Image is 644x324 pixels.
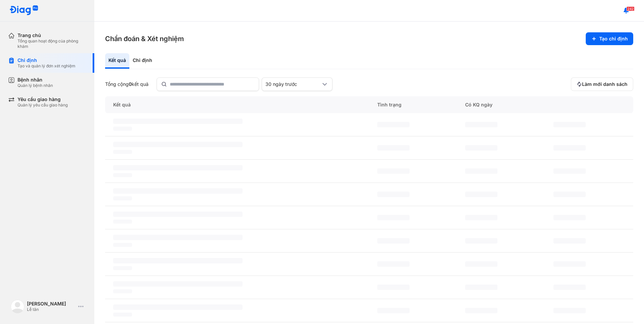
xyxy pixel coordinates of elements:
div: Bệnh nhân [18,77,53,83]
div: Tổng cộng kết quả [105,81,149,87]
span: ‌ [113,304,243,310]
span: 242 [626,6,635,11]
span: ‌ [553,261,586,267]
span: ‌ [377,261,410,267]
div: Chỉ định [18,57,75,63]
span: ‌ [465,192,497,197]
img: logo [11,300,24,313]
img: logo [9,5,38,16]
div: [PERSON_NAME] [27,301,75,307]
span: ‌ [113,266,132,270]
span: ‌ [465,285,497,290]
span: ‌ [113,196,132,200]
span: ‌ [553,238,586,244]
span: ‌ [377,168,410,174]
span: ‌ [553,285,586,290]
div: Kết quả [105,96,369,113]
span: ‌ [113,127,132,131]
span: ‌ [113,258,243,263]
h3: Chẩn đoán & Xét nghiệm [105,34,184,43]
span: ‌ [553,308,586,313]
div: Chỉ định [129,53,156,69]
div: Quản lý yêu cầu giao hàng [18,102,68,108]
span: ‌ [377,192,410,197]
span: ‌ [113,281,243,287]
span: ‌ [553,215,586,220]
span: ‌ [465,238,497,244]
span: ‌ [113,165,243,170]
span: ‌ [113,212,243,217]
span: ‌ [113,243,132,247]
span: ‌ [113,150,132,154]
span: 0 [129,81,132,87]
div: Yêu cầu giao hàng [18,96,68,102]
div: Tổng quan hoạt động của phòng khám [18,38,86,49]
span: ‌ [553,145,586,151]
button: Làm mới danh sách [571,77,633,91]
span: ‌ [465,145,497,151]
span: ‌ [377,308,410,313]
div: Tình trạng [369,96,457,113]
div: Lễ tân [27,307,75,312]
span: ‌ [113,119,243,124]
button: Tạo chỉ định [586,32,633,45]
div: Kết quả [105,53,129,69]
span: ‌ [113,220,132,224]
span: ‌ [377,215,410,220]
span: ‌ [553,192,586,197]
span: ‌ [113,313,132,317]
span: ‌ [465,308,497,313]
span: ‌ [553,122,586,127]
span: ‌ [113,173,132,177]
div: Trang chủ [18,32,86,38]
span: ‌ [465,261,497,267]
span: ‌ [465,215,497,220]
span: Làm mới danh sách [582,81,627,87]
span: ‌ [113,289,132,293]
span: ‌ [377,145,410,151]
span: ‌ [113,142,243,147]
span: ‌ [377,285,410,290]
span: ‌ [465,168,497,174]
span: ‌ [553,168,586,174]
div: 30 ngày trước [265,81,321,87]
span: ‌ [113,188,243,194]
div: Có KQ ngày [457,96,545,113]
span: ‌ [113,235,243,240]
div: Tạo và quản lý đơn xét nghiệm [18,63,75,69]
span: ‌ [377,122,410,127]
span: ‌ [465,122,497,127]
span: ‌ [377,238,410,244]
div: Quản lý bệnh nhân [18,83,53,88]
